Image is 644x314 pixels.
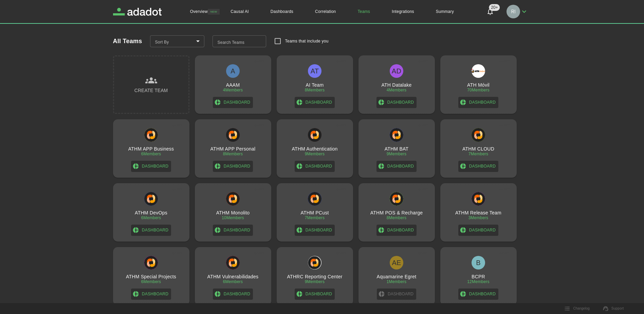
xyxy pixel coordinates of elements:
[223,88,243,92] div: 4 Members
[440,183,517,242] a: spacerATHM Release TeamATHM Release Team3MembersDashboard
[495,187,514,191] span: spacer
[250,251,269,255] span: spacer
[413,123,432,127] span: spacer
[226,82,240,88] h3: AAAM
[210,146,256,152] h3: ATHM APP Personal
[226,192,240,206] img: ATHM Monolito
[599,303,628,314] a: Support
[413,59,432,63] span: spacer
[144,192,158,206] img: ATHM DevOps
[277,247,353,306] a: spacerATHRC Reporting CenterATHRC Reporting Center9MembersDashboard
[141,279,161,284] div: 6 Members
[128,146,174,152] h3: ATHM APP Business
[250,123,269,127] span: spacer
[468,215,489,220] div: 3 Members
[385,146,409,152] h3: ATHM BAT
[308,192,321,206] img: ATHM PCust
[305,215,325,220] div: 7 Members
[390,192,403,206] img: ATHM POS & Recharge
[390,64,403,78] div: AD
[472,128,485,142] img: ATHM CLOUD
[440,247,517,306] a: spacerBBCPR12MembersDashboard
[277,55,353,114] a: spacerATAI Team8MembersDashboard
[413,251,432,255] span: spacer
[226,256,240,269] img: ATHM Vulnerabilidades
[358,119,435,178] a: spacerATHM BATATHM BAT9MembersDashboard
[467,279,490,284] div: 12 Members
[370,210,423,215] h3: ATHM POS & Recharge
[168,187,187,191] span: spacer
[308,128,321,142] img: ATHM Authentication
[131,289,171,300] a: Dashboard
[495,59,514,63] span: spacer
[331,251,350,255] span: spacer
[387,88,407,92] div: 4 Members
[376,225,417,236] a: Dashboard
[126,274,176,279] h3: ATHM Special Projects
[455,210,501,215] h3: ATHM Release Team
[207,274,259,279] h3: ATHM Vulnerabilidades
[168,123,187,127] span: spacer
[467,88,490,92] div: 70 Members
[285,38,328,44] p: Teams that include you
[472,64,485,78] img: ATH Móvil
[472,274,485,279] h3: BCPR
[561,303,593,314] button: Changelog
[462,146,494,152] h3: ATHM CLOUD
[113,183,189,242] a: spacerATHM DevOpsATHM DevOps6MembersDashboard
[195,119,271,178] a: spacerATHM APP PersonalATHM APP Personal8MembersDashboard
[458,289,498,300] a: Dashboard
[113,38,142,45] h2: All Teams
[358,247,435,306] a: spacerAEAquamarine Egret1MembersDashboard
[376,97,417,108] a: Dashboard
[390,256,403,269] div: AE
[113,55,189,114] button: Create Team
[308,256,321,269] img: ATHRC Reporting Center
[277,119,353,178] a: spacerATHM AuthenticationATHM Authentication9MembersDashboard
[131,225,171,236] a: Dashboard
[277,183,353,242] a: spacerATHM PCustATHM PCust7MembersDashboard
[440,119,517,178] a: spacerATHM CLOUDATHM CLOUD7MembersDashboard
[305,88,325,92] div: 8 Members
[300,210,329,215] h3: ATHM PCust
[472,192,485,206] img: ATHM Release Team
[216,210,250,215] h3: ATHM Monolito
[250,187,269,191] span: spacer
[468,152,489,156] div: 7 Members
[472,256,485,269] div: B
[226,64,240,78] div: A
[141,152,161,156] div: 6 Members
[413,187,432,191] span: spacer
[376,161,417,172] a: Dashboard
[331,187,350,191] span: spacer
[504,3,531,20] button: Richard Rodriguez
[213,97,253,108] a: Dashboard
[358,183,435,242] a: spacerATHM POS & RechargeATHM POS & Recharge8MembersDashboard
[331,123,350,127] span: spacer
[306,82,324,88] h3: AI Team
[144,128,158,142] img: ATHM APP Business
[387,215,407,220] div: 8 Members
[377,274,417,279] h3: Aquamarine Egret
[250,59,269,63] span: spacer
[440,55,517,114] a: spacerATH MóvilATH Móvil70MembersDashboard
[495,251,514,255] span: spacer
[195,183,271,242] a: spacerATHM MonolitoATHM Monolito10MembersDashboard
[381,82,411,88] h3: ATH Datalake
[489,4,500,11] span: 20+
[358,55,435,114] a: spacerADATH Datalake4MembersDashboard
[495,123,514,127] span: spacer
[295,161,335,172] a: Dashboard
[287,274,342,279] h3: ATHRC Reporting Center
[134,86,168,95] h3: Create Team
[141,215,161,220] div: 6 Members
[144,256,158,269] img: ATHM Special Projects
[113,8,162,16] a: Adadot Homepage
[113,247,189,306] a: spacerATHM Special ProjectsATHM Special Projects6MembersDashboard
[295,289,335,300] a: Dashboard
[135,210,167,215] h3: ATHM DevOps
[213,225,253,236] a: Dashboard
[295,97,335,108] a: Dashboard
[458,97,498,108] a: Dashboard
